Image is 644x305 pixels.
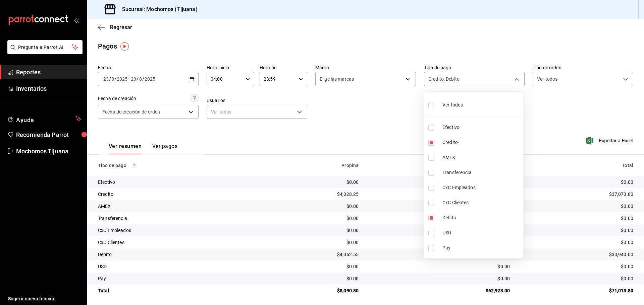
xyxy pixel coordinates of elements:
[442,139,521,146] span: Credito
[442,169,521,176] span: Transferencia
[442,101,463,108] span: Ver todos
[442,184,521,191] span: CxC Empleados
[442,229,521,236] span: USD
[442,124,521,131] span: Efectivo
[442,199,521,206] span: CxC Clientes
[442,244,521,251] span: Pay
[120,42,129,51] img: Tooltip marker
[442,214,521,221] span: Debito
[442,154,521,161] span: AMEX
